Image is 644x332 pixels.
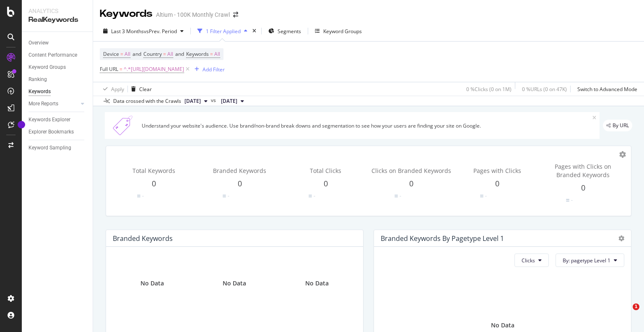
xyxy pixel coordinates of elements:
[309,195,312,197] img: Equal
[194,24,251,38] button: 1 Filter Applied
[323,28,362,35] div: Keyword Groups
[314,192,315,199] div: -
[29,39,87,47] a: Overview
[555,162,611,179] span: Pages with Clicks on Branded Keywords
[324,178,328,188] span: 0
[181,96,211,106] button: [DATE]
[191,64,225,74] button: Add Filter
[466,86,512,93] div: 0 % Clicks ( 0 on 1M )
[132,50,141,58] span: and
[29,144,71,152] div: Keyword Sampling
[113,97,181,105] div: Data crossed with the Crawls
[206,28,241,35] div: 1 Filter Applied
[514,254,549,267] button: Clicks
[111,28,144,35] span: Last 3 Months
[221,97,237,105] span: 2025 Jun. 28th
[251,27,258,35] div: times
[163,50,166,58] span: =
[29,128,74,136] div: Explorer Bookmarks
[480,195,483,197] img: Equal
[473,167,521,175] span: Pages with Clicks
[613,123,629,128] span: By URL
[184,97,201,105] span: 2025 Oct. 4th
[278,28,301,35] span: Segments
[111,86,124,93] div: Apply
[119,65,122,73] span: =
[223,279,246,288] div: No Data
[556,254,624,267] button: By: pagetype Level 1
[522,257,535,264] span: Clicks
[29,7,86,15] div: Analytics
[143,50,162,58] span: Country
[137,195,140,197] img: Equal
[228,192,229,199] div: -
[128,82,152,96] button: Clear
[633,303,639,310] span: 1
[100,65,118,73] span: Full URL
[29,51,77,60] div: Content Performance
[211,97,218,104] span: vs
[100,24,187,38] button: Last 3 MonthsvsPrev. Period
[571,196,573,204] div: -
[120,50,123,58] span: =
[100,7,153,21] div: Keywords
[310,167,341,175] span: Total Clicks
[29,87,87,96] a: Keywords
[325,189,350,202] svg: 0
[29,51,87,60] a: Content Performance
[113,234,173,243] div: Branded Keywords
[239,189,264,202] svg: 0
[305,279,329,288] div: No Data
[29,115,70,124] div: Keywords Explorer
[108,115,138,136] img: Xn5yXbTLC6GvtKIoinKAiP4Hm0QJ922KvQwAAAAASUVORK5CYII=
[563,257,610,264] span: By: pagetype Level 1
[29,75,47,84] div: Ranking
[186,50,209,58] span: Keywords
[495,178,499,188] span: 0
[581,183,585,193] span: 0
[577,86,637,93] div: Switch to Advanced Mode
[142,122,592,129] div: Understand your website's audience. Use brand/non-brand break downs and segmentation to see how y...
[29,87,51,96] div: Keywords
[175,50,184,58] span: and
[203,66,225,73] div: Add Filter
[409,178,413,188] span: 0
[140,279,164,288] div: No Data
[124,63,184,75] span: ^.*[URL][DOMAIN_NAME]
[153,189,178,202] svg: 0
[18,121,25,128] div: Tooltip anchor
[139,86,152,93] div: Clear
[100,82,124,96] button: Apply
[156,10,230,19] div: Altium - 100K Monthly Crawl
[125,48,130,60] span: All
[29,115,87,124] a: Keywords Explorer
[132,167,175,175] span: Total Keywords
[312,24,365,38] button: Keyword Groups
[582,193,607,206] svg: 0
[144,28,177,35] span: vs Prev. Period
[371,167,451,175] span: Clicks on Branded Keywords
[29,99,58,108] div: More Reports
[167,48,173,60] span: All
[152,178,156,188] span: 0
[485,192,487,199] div: -
[213,167,266,175] span: Branded Keywords
[522,86,567,93] div: 0 % URLs ( 0 on 47K )
[218,96,247,106] button: [DATE]
[615,303,636,324] iframe: Intercom live chat
[29,63,66,72] div: Keyword Groups
[491,321,514,329] div: No Data
[223,195,226,197] img: Equal
[210,50,213,58] span: =
[238,178,242,188] span: 0
[214,48,220,60] span: All
[29,39,49,47] div: Overview
[29,15,86,25] div: RealKeywords
[395,195,398,197] img: Equal
[603,120,632,131] div: legacy label
[29,75,87,84] a: Ranking
[265,24,304,38] button: Segments
[29,128,87,136] a: Explorer Bookmarks
[233,12,238,18] div: arrow-right-arrow-left
[496,189,521,202] svg: 0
